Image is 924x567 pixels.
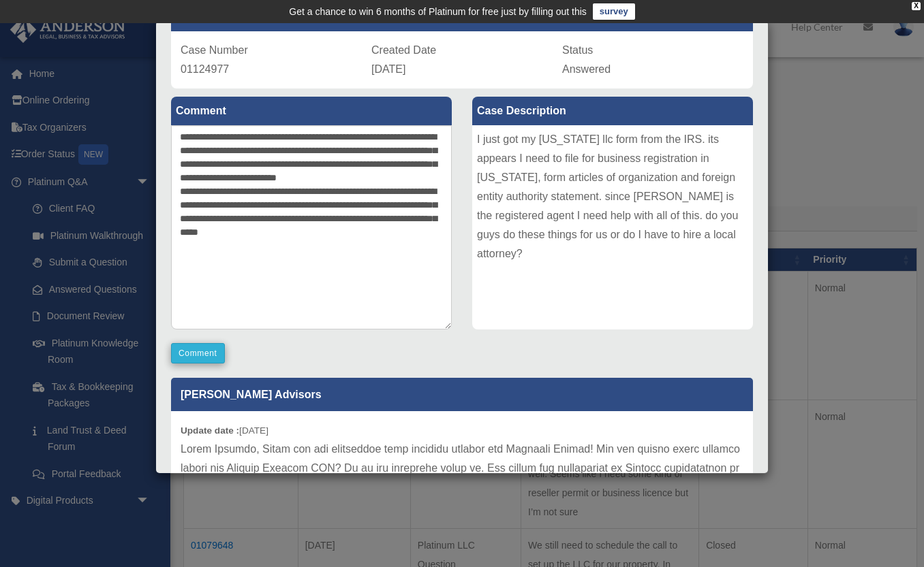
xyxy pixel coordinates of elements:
[171,97,452,125] label: Comment
[562,44,593,56] span: Status
[181,425,268,436] small: [DATE]
[371,63,405,75] span: [DATE]
[912,2,921,10] div: close
[181,63,229,75] span: 01124977
[472,125,753,329] div: I just got my [US_STATE] llc form from the IRS. its appears I need to file for business registrat...
[181,425,239,436] b: Update date :
[171,343,225,363] button: Comment
[289,3,587,20] div: Get a chance to win 6 months of Platinum for free just by filling out this
[371,44,436,56] span: Created Date
[171,378,753,411] p: [PERSON_NAME] Advisors
[472,97,753,125] label: Case Description
[181,44,248,56] span: Case Number
[562,63,611,75] span: Answered
[593,3,635,20] a: survey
